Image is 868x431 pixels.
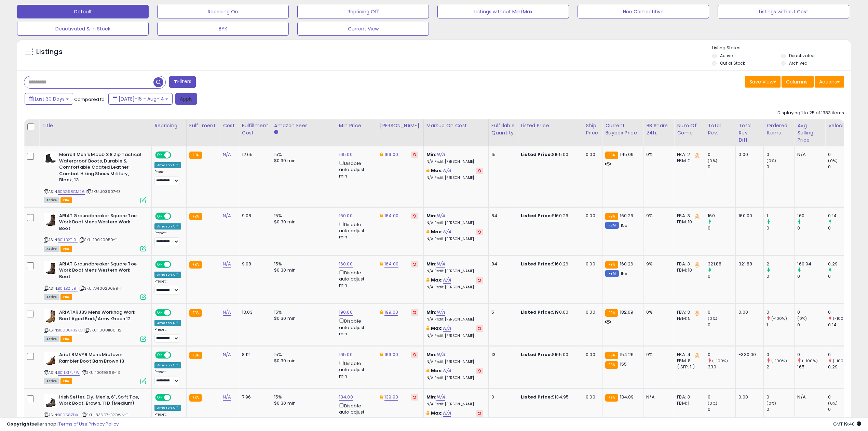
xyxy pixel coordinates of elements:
[802,358,818,364] small: (-100%)
[25,93,73,105] button: Last 30 Days
[426,122,486,129] div: Markup on Cost
[521,152,578,158] div: $165.00
[443,367,451,374] a: N/A
[17,22,149,36] button: Deactivated & In Stock
[274,213,331,219] div: 15%
[677,267,700,273] div: FBM: 10
[738,152,758,158] div: 0.00
[35,95,65,102] span: Last 30 Days
[491,261,513,267] div: 84
[426,151,437,158] b: Min:
[677,158,700,164] div: FBM: 2
[108,93,173,105] button: [DATE]-16 - Aug-14
[242,152,266,158] div: 12.65
[797,316,807,321] small: (0%)
[44,213,57,226] img: 31BWfCsXNtL._SL40_.jpg
[767,352,794,358] div: 0
[44,261,57,275] img: 31BWfCsXNtL._SL40_.jpg
[436,151,445,158] a: N/A
[339,221,372,240] div: Disable auto adjust min
[59,352,142,366] b: Ariat BMVY9 Mens Midtown Rambler Boot Barn Brown 13
[521,351,552,358] b: Listed Price:
[828,261,856,267] div: 0.29
[767,158,776,164] small: (0%)
[170,152,181,158] span: OFF
[767,164,794,170] div: 0
[437,5,569,18] button: Listings without Min/Max
[431,228,443,235] b: Max:
[426,159,483,164] p: N/A Profit [PERSON_NAME]
[274,267,331,273] div: $0.30 min
[491,122,515,136] div: Fulfillable Quantity
[426,237,483,241] p: N/A Profit [PERSON_NAME]
[44,152,146,202] div: ASIN:
[738,261,758,267] div: 321.88
[426,334,483,338] p: N/A Profit [PERSON_NAME]
[708,152,735,158] div: 0
[81,370,120,375] span: | SKU: 10019868-13
[156,262,164,267] span: ON
[797,213,825,219] div: 160
[431,325,443,331] b: Max:
[646,122,671,136] div: BB Share 24h.
[436,212,445,219] a: N/A
[60,246,72,252] span: FBA
[738,309,758,315] div: 0.00
[828,273,856,279] div: 0
[44,152,57,165] img: 31hXMvR4e6L._SL40_.jpg
[738,122,761,144] div: Total Rev. Diff.
[154,327,181,343] div: Preset:
[170,213,181,219] span: OFF
[586,309,597,315] div: 0.00
[646,213,669,219] div: 9%
[274,152,331,158] div: 15%
[443,228,451,235] a: N/A
[677,219,700,225] div: FBM: 10
[708,316,717,321] small: (0%)
[297,22,429,36] button: Current View
[156,213,164,219] span: ON
[767,152,794,158] div: 0
[58,421,87,427] a: Terms of Use
[384,309,398,316] a: 199.00
[339,351,353,358] a: 165.00
[223,351,231,358] a: N/A
[170,310,181,316] span: OFF
[708,225,735,231] div: 0
[605,361,618,369] small: FBA
[521,151,552,158] b: Listed Price:
[44,352,57,365] img: 41hsMHcljKL._SL40_.jpg
[154,223,181,230] div: Amazon AI *
[156,152,164,158] span: ON
[384,351,398,358] a: 169.00
[586,213,597,219] div: 0.00
[44,309,57,323] img: 41fyeVOrq9L._SL40_.jpg
[58,327,83,333] a: B0030F32KC
[828,364,856,370] div: 0.29
[59,152,142,185] b: Merrell Men's Moab 3 8 Zip Tactical Waterproof Boots, Durable & Comfortable Coated Leather Combat...
[339,309,353,316] a: 190.00
[605,261,618,269] small: FBA
[828,352,856,358] div: 0
[797,322,825,328] div: 0
[443,167,451,174] a: N/A
[677,122,702,136] div: Num of Comp.
[339,212,353,219] a: 160.00
[491,213,513,219] div: 84
[223,212,231,219] a: N/A
[223,151,231,158] a: N/A
[297,5,429,18] button: Repricing Off
[44,246,59,252] span: All listings currently available for purchase on Amazon
[712,45,851,51] p: Listing States:
[521,352,578,358] div: $165.00
[521,213,578,219] div: $160.26
[708,364,735,370] div: 330
[274,315,331,322] div: $0.30 min
[646,352,669,358] div: 0%
[605,309,618,317] small: FBA
[491,352,513,358] div: 13
[223,122,236,129] div: Cost
[767,122,791,136] div: Ordered Items
[339,269,372,289] div: Disable auto adjust min
[620,351,634,358] span: 154.26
